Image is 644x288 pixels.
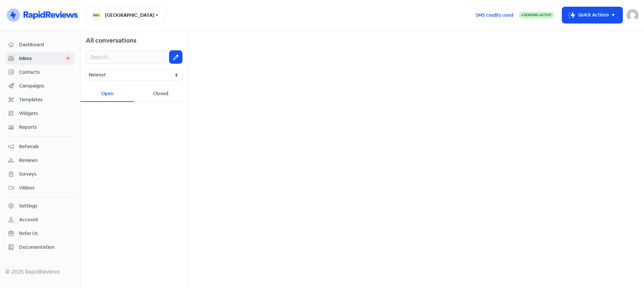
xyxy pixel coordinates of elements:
img: User [627,9,639,21]
span: Refer Us [19,230,72,237]
span: Reviews [19,157,72,164]
span: Reports [19,124,72,131]
a: Widgets [5,107,75,120]
span: Sending Active [524,13,551,17]
a: Refer Us [5,227,75,240]
a: Videos [5,182,75,194]
a: Dashboard [5,39,75,51]
span: Videos [19,184,72,191]
button: [GEOGRAPHIC_DATA] [86,6,165,24]
a: SMS credits used [470,11,519,18]
span: Referrals [19,143,72,150]
span: Campaigns [19,82,72,90]
div: Closed [134,86,188,102]
a: Sending Active [519,11,554,19]
span: 0 [64,55,72,62]
div: Settings [19,203,38,210]
a: Documentation [5,241,75,253]
div: Account [19,216,38,223]
input: Search... [86,50,167,64]
a: Account [5,214,75,226]
a: Settings [5,200,75,212]
span: Surveys [19,171,72,178]
div: © 2025 RapidReviews [5,268,75,276]
a: Surveys [5,168,75,180]
a: Contacts [5,66,75,78]
div: Open [80,86,134,102]
span: Contacts [19,69,72,76]
a: Campaigns [5,80,75,92]
span: Documentation [19,244,72,251]
a: Referrals [5,140,75,153]
a: Inbox 0 [5,52,75,65]
span: SMS credits used [476,12,513,19]
a: Templates [5,94,75,106]
span: Dashboard [19,41,72,48]
span: Inbox [19,55,64,62]
a: Reports [5,121,75,133]
span: All conversations [86,37,137,44]
span: Widgets [19,110,72,117]
button: Quick Actions [562,7,623,23]
a: Reviews [5,154,75,167]
span: Templates [19,96,72,103]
